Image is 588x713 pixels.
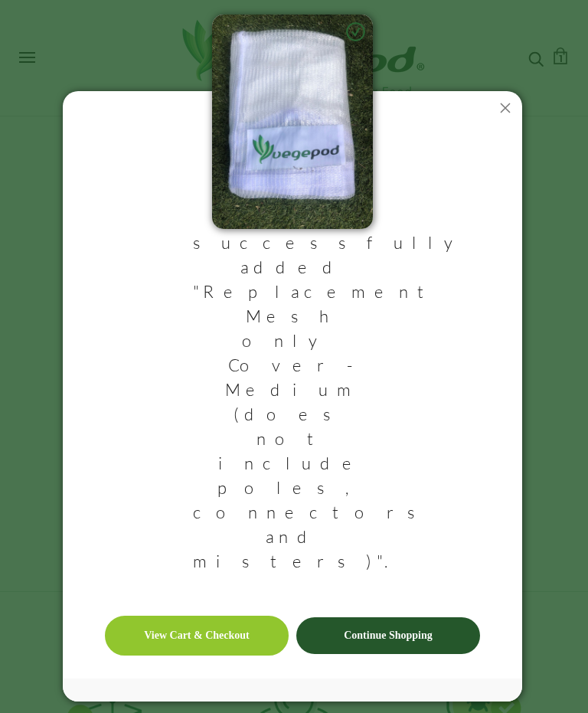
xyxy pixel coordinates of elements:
[488,91,522,125] button: Close
[193,175,392,616] h3: You have successfully added "Replacement Mesh only Cover - Medium (does not include poles, connec...
[212,15,373,229] img: image
[346,22,365,41] img: green-check.svg
[105,616,289,656] a: View Cart & Checkout
[296,617,480,654] a: Continue Shopping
